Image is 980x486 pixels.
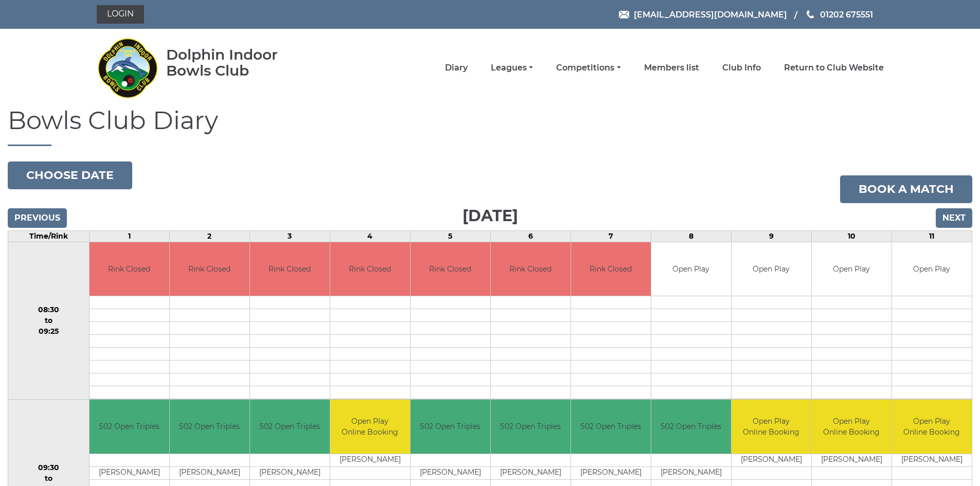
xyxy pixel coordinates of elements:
td: Open Play Online Booking [892,400,972,454]
td: Open Play [892,242,972,296]
td: 8 [651,230,731,242]
td: 5 [410,230,490,242]
td: S02 Open Triples [411,400,490,454]
td: Rink Closed [330,242,410,296]
td: [PERSON_NAME] [330,454,410,466]
td: [PERSON_NAME] [411,466,490,479]
td: 2 [169,230,250,242]
img: Dolphin Indoor Bowls Club [97,32,158,104]
button: Choose date [8,161,132,189]
a: Members list [644,62,699,74]
a: Leagues [491,62,533,74]
div: Dolphin Indoor Bowls Club [166,47,311,79]
td: 4 [330,230,410,242]
td: Open Play Online Booking [732,400,811,454]
td: S02 Open Triples [250,400,330,454]
span: 01202 675551 [820,9,873,19]
td: 3 [250,230,330,242]
td: Rink Closed [491,242,571,296]
td: 6 [490,230,571,242]
td: S02 Open Triples [491,400,571,454]
input: Previous [8,208,67,228]
td: Rink Closed [411,242,490,296]
td: [PERSON_NAME] [651,466,731,479]
td: Rink Closed [250,242,330,296]
td: S02 Open Triples [651,400,731,454]
a: Diary [445,62,468,74]
td: 9 [731,230,811,242]
a: Return to Club Website [784,62,884,74]
a: Competitions [556,62,620,74]
td: Open Play [651,242,731,296]
td: Time/Rink [8,230,90,242]
td: 10 [811,230,892,242]
td: 1 [89,230,169,242]
span: [EMAIL_ADDRESS][DOMAIN_NAME] [634,9,787,19]
td: S02 Open Triples [571,400,651,454]
td: 11 [892,230,972,242]
a: Phone us 01202 675551 [805,8,873,21]
td: [PERSON_NAME] [892,454,972,466]
a: Login [97,5,144,24]
td: [PERSON_NAME] [732,454,811,466]
td: [PERSON_NAME] [90,466,169,479]
td: Open Play [812,242,892,296]
td: [PERSON_NAME] [571,466,651,479]
a: Book a match [840,175,972,203]
td: Open Play [732,242,811,296]
td: [PERSON_NAME] [491,466,571,479]
td: S02 Open Triples [90,400,169,454]
a: Club Info [722,62,761,74]
td: Rink Closed [90,242,169,296]
td: Rink Closed [170,242,250,296]
td: Rink Closed [571,242,651,296]
td: 7 [571,230,651,242]
input: Next [936,208,972,228]
a: Email [EMAIL_ADDRESS][DOMAIN_NAME] [619,8,787,21]
td: [PERSON_NAME] [170,466,250,479]
img: Phone us [807,10,814,19]
td: [PERSON_NAME] [250,466,330,479]
td: S02 Open Triples [170,400,250,454]
h1: Bowls Club Diary [8,107,972,146]
td: Open Play Online Booking [812,400,892,454]
td: Open Play Online Booking [330,400,410,454]
td: [PERSON_NAME] [812,454,892,466]
td: 08:30 to 09:25 [8,242,90,400]
img: Email [619,11,629,19]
